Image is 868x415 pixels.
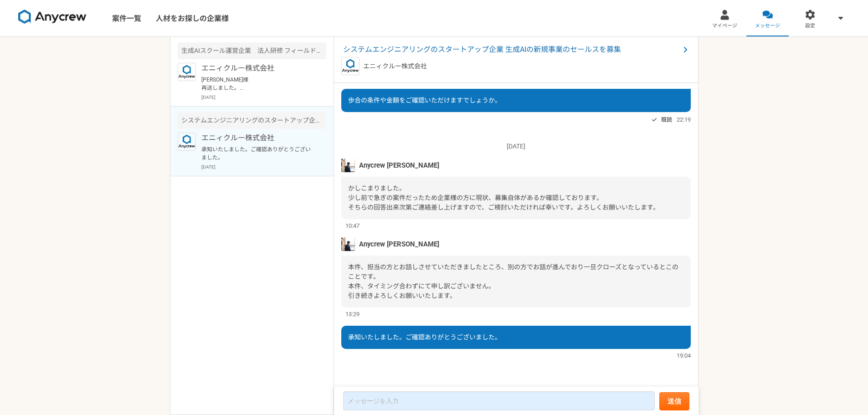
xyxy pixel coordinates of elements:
img: tomoya_yamashita.jpeg [341,159,355,172]
span: メッセージ [755,22,780,30]
span: 既読 [661,114,672,125]
p: エニィクルー株式会社 [201,63,314,74]
div: システムエンジニアリングのスタートアップ企業 生成AIの新規事業のセールスを募集 [178,112,326,129]
p: [PERSON_NAME]様 再送しました。 急ぎご対応よろしくお願いいたします。 [201,76,314,92]
img: logo_text_blue_01.png [178,133,196,151]
div: 生成AIスクール運営企業 法人研修 フィールドセールスリーダー候補 [178,42,326,59]
button: 送信 [659,392,689,410]
span: 10:47 [345,221,360,230]
span: 設定 [805,22,815,30]
img: logo_text_blue_01.png [178,63,196,81]
span: 本件、担当の方とお話しさせていただきましたところ、別の方でお話が進んでおり一旦クローズとなっているとこのことです。 本件、タイミング合わずにて申し訳ございません。 引き続きよろしくお願いいたします。 [348,263,678,299]
span: かしこまりました。 少し前で急ぎの案件だったため企業様の方に現状、募集自体があるか確認しております。 そちらの回答出来次第ご連絡差し上げますので、ご検討いただければ幸いです。よろしくお願いいたします。 [348,184,659,211]
p: エニィクルー株式会社 [363,61,427,71]
span: Anycrew [PERSON_NAME] [359,160,439,170]
img: tomoya_yamashita.jpeg [341,237,355,251]
p: [DATE] [201,164,326,170]
img: 8DqYSo04kwAAAAASUVORK5CYII= [18,10,87,24]
span: マイページ [712,22,737,30]
span: 承知いたしました。ご確認ありがとうございました。 [348,333,501,341]
span: 22:19 [677,115,691,124]
span: 19:04 [677,351,691,360]
p: 承知いたしました。ご確認ありがとうございました。 [201,145,314,162]
p: [DATE] [201,94,326,101]
img: logo_text_blue_01.png [341,57,360,75]
p: [DATE] [341,142,691,151]
span: 13:29 [345,310,360,318]
span: システムエンジニアリングのスタートアップ企業 生成AIの新規事業のセールスを募集 [343,44,680,55]
span: 歩合の条件や金額をご確認いただけますでしょうか。 [348,97,501,104]
p: エニィクルー株式会社 [201,133,314,143]
span: Anycrew [PERSON_NAME] [359,239,439,249]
